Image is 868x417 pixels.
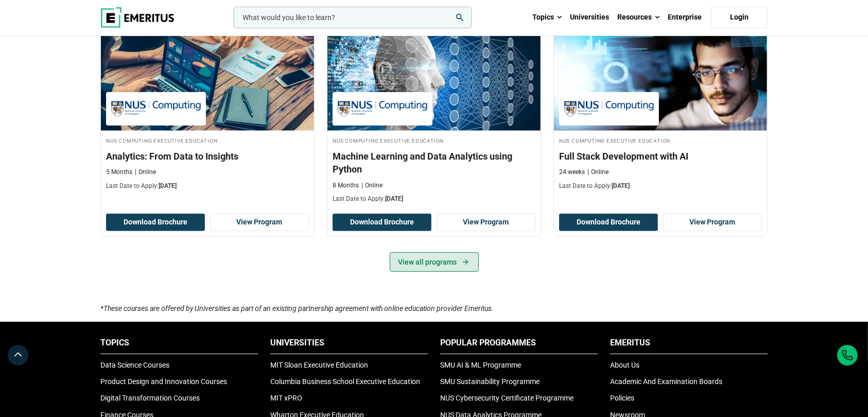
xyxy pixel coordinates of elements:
span: [DATE] [385,195,403,202]
a: Product Design and Innovation Courses [100,377,227,386]
h3: Full Stack Development with AI [559,150,762,163]
p: 8 Months [333,181,359,190]
p: Online [587,168,609,177]
h3: Machine Learning and Data Analytics using Python [333,150,535,176]
a: View Program [437,214,535,231]
p: Last Date to Apply: [106,182,309,190]
a: SMU AI & ML Programme [440,361,521,369]
a: Digital Transformation Courses [100,394,200,402]
h3: Analytics: From Data to Insights [106,150,309,163]
a: AI and Machine Learning Course by NUS Computing Executive Education - October 2, 2025 NUS Computi... [327,28,541,208]
a: Login [711,7,768,28]
img: NUS Computing Executive Education [338,97,427,120]
p: Last Date to Apply: [333,195,535,203]
a: Coding Course by NUS Computing Executive Education - October 2, 2025 NUS Computing Executive Educ... [554,28,767,196]
p: Last Date to Apply: [559,182,762,190]
a: NUS Cybersecurity Certificate Programme [440,394,574,402]
a: View Program [210,214,309,231]
a: SMU Sustainability Programme [440,377,540,386]
button: Download Brochure [559,214,658,231]
h4: NUS Computing Executive Education [106,136,309,145]
a: MIT Sloan Executive Education [270,361,368,369]
img: Analytics: From Data to Insights | Online Business Analytics Course [101,28,314,131]
a: Business Analytics Course by NUS Computing Executive Education - October 2, 2025 NUS Computing Ex... [101,28,314,196]
a: View Program [663,214,762,231]
img: Full Stack Development with AI | Online Coding Course [554,28,767,131]
input: woocommerce-product-search-field-0 [234,7,472,28]
span: [DATE] [612,182,630,189]
h4: NUS Computing Executive Education [559,136,762,145]
img: NUS Computing Executive Education [564,97,654,120]
button: Download Brochure [106,214,205,231]
img: Machine Learning and Data Analytics using Python | Online AI and Machine Learning Course [327,28,541,131]
p: Online [361,181,383,190]
a: Policies [610,394,634,402]
h4: NUS Computing Executive Education [333,136,535,145]
img: NUS Computing Executive Education [111,97,201,120]
p: 24 weeks [559,168,585,177]
button: Download Brochure [333,214,431,231]
i: *These courses are offered by Universities as part of an existing partnership agreement with onli... [100,304,494,312]
p: 5 Months [106,168,132,177]
p: Online [135,168,156,177]
span: [DATE] [159,182,177,189]
a: Data Science Courses [100,361,169,369]
a: View all programs [390,252,479,272]
a: About Us [610,361,639,369]
a: Academic And Examination Boards [610,377,722,386]
a: Columbia Business School Executive Education [270,377,420,386]
a: MIT xPRO [270,394,302,402]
